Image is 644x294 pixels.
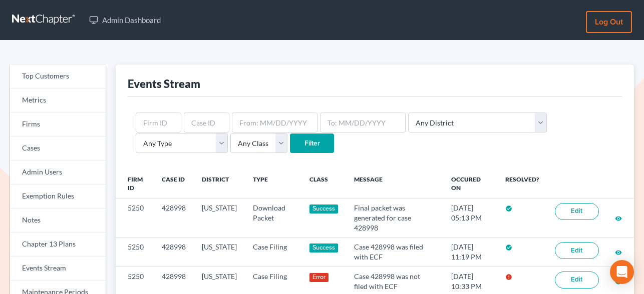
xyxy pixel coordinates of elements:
[290,133,334,153] input: Filter
[346,198,443,237] td: Final packet was generated for case 428998
[10,88,106,112] a: Metrics
[154,198,194,237] td: 428998
[615,249,622,256] i: visibility
[245,169,301,198] th: Type
[615,277,622,285] a: visibility
[10,208,106,232] a: Notes
[497,169,547,198] th: Resolved?
[232,112,317,132] input: From: MM/DD/YYYY
[154,169,194,198] th: Case ID
[615,247,622,256] a: visibility
[10,160,106,184] a: Admin Users
[346,169,443,198] th: Message
[10,136,106,160] a: Cases
[505,205,512,212] i: check_circle
[245,237,301,266] td: Case Filing
[128,76,200,91] div: Events Stream
[10,256,106,280] a: Events Stream
[555,242,599,259] a: Edit
[346,237,443,266] td: Case 428998 was filed with ECF
[194,169,245,198] th: District
[116,237,154,266] td: 5250
[615,213,622,222] a: visibility
[10,64,106,88] a: Top Customers
[443,237,497,266] td: [DATE] 11:19 PM
[116,198,154,237] td: 5250
[320,112,406,132] input: To: MM/DD/YYYY
[443,198,497,237] td: [DATE] 05:13 PM
[555,271,599,288] a: Edit
[10,232,106,256] a: Chapter 13 Plans
[610,260,634,284] div: Open Intercom Messenger
[84,11,166,29] a: Admin Dashboard
[194,198,245,237] td: [US_STATE]
[505,273,512,280] i: error
[245,198,301,237] td: Download Packet
[309,273,329,282] div: Error
[194,237,245,266] td: [US_STATE]
[443,169,497,198] th: Occured On
[184,112,229,132] input: Case ID
[301,169,347,198] th: Class
[10,112,106,136] a: Firms
[154,237,194,266] td: 428998
[586,11,632,33] a: Log out
[309,204,339,213] div: Success
[555,203,599,220] a: Edit
[615,215,622,222] i: visibility
[309,243,339,252] div: Success
[136,112,181,132] input: Firm ID
[116,169,154,198] th: Firm ID
[10,184,106,208] a: Exemption Rules
[505,244,512,251] i: check_circle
